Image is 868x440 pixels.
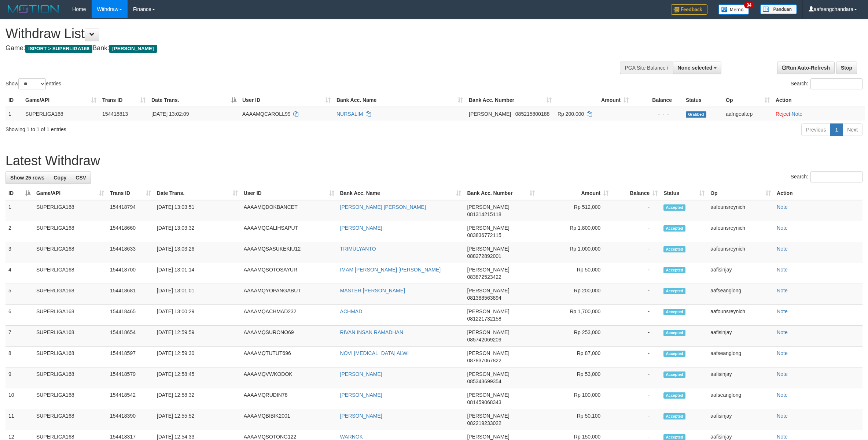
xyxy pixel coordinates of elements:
[467,413,509,419] span: [PERSON_NAME]
[107,284,154,305] td: 154418681
[22,93,99,107] th: Game/API: activate to sort column ascending
[801,123,831,136] a: Previous
[22,107,99,121] td: SUPERLIGA168
[151,111,189,117] span: [DATE] 13:02:09
[54,175,66,181] span: Copy
[777,204,788,210] a: Note
[340,371,382,377] a: [PERSON_NAME]
[777,329,788,335] a: Note
[5,221,33,242] td: 2
[707,221,774,242] td: aafounsreynich
[107,200,154,221] td: 154418794
[777,62,835,74] a: Run Auto-Refresh
[707,367,774,388] td: aafisinjay
[777,267,788,273] a: Note
[334,93,466,107] th: Bank Acc. Name: activate to sort column ascending
[5,242,33,263] td: 3
[49,171,71,184] a: Copy
[5,388,33,409] td: 10
[467,371,509,377] span: [PERSON_NAME]
[340,288,405,293] a: MASTER [PERSON_NAME]
[791,78,863,89] label: Search:
[241,186,337,200] th: User ID: activate to sort column ascending
[663,330,685,336] span: Accepted
[467,337,501,343] span: Copy 085742069209 to clipboard
[538,305,611,326] td: Rp 1,700,000
[777,413,788,419] a: Note
[467,434,509,440] span: [PERSON_NAME]
[109,45,157,53] span: [PERSON_NAME]
[707,263,774,284] td: aafisinjay
[777,225,788,231] a: Note
[538,242,611,263] td: Rp 1,000,000
[154,284,241,305] td: [DATE] 13:01:01
[99,93,148,107] th: Trans ID: activate to sort column ascending
[467,225,509,231] span: [PERSON_NAME]
[810,78,863,89] input: Search:
[611,221,661,242] td: -
[107,305,154,326] td: 154418465
[239,93,334,107] th: User ID: activate to sort column ascending
[33,263,107,284] td: SUPERLIGA168
[611,242,661,263] td: -
[663,351,685,357] span: Accepted
[776,111,790,117] a: Reject
[33,242,107,263] td: SUPERLIGA168
[760,4,797,14] img: panduan.png
[744,2,754,8] span: 34
[241,284,337,305] td: AAAAMQYOPANGABUT
[663,246,685,252] span: Accepted
[148,93,239,107] th: Date Trans.: activate to sort column descending
[33,221,107,242] td: SUPERLIGA168
[558,111,584,117] span: Rp 200.000
[107,347,154,367] td: 154418597
[5,200,33,221] td: 1
[25,45,92,53] span: ISPORT > SUPERLIGA168
[467,308,509,314] span: [PERSON_NAME]
[102,111,128,117] span: 154418813
[538,284,611,305] td: Rp 200,000
[467,420,501,426] span: Copy 082219233022 to clipboard
[467,399,501,405] span: Copy 081459068343 to clipboard
[5,107,22,121] td: 1
[718,4,749,15] img: Button%20Memo.svg
[154,242,241,263] td: [DATE] 13:03:26
[663,371,685,378] span: Accepted
[515,111,549,117] span: Copy 085215800188 to clipboard
[723,107,773,121] td: aafngealtep
[538,409,611,430] td: Rp 50,100
[611,326,661,347] td: -
[538,388,611,409] td: Rp 100,000
[467,253,501,259] span: Copy 088272892001 to clipboard
[707,326,774,347] td: aafisinjay
[663,204,685,211] span: Accepted
[241,347,337,367] td: AAAAMQTUTUT696
[154,347,241,367] td: [DATE] 12:59:30
[241,367,337,388] td: AAAAMQVWKODOK
[538,263,611,284] td: Rp 50,000
[810,171,863,182] input: Search:
[663,288,685,294] span: Accepted
[673,62,722,74] button: None selected
[611,186,661,200] th: Balance: activate to sort column ascending
[707,242,774,263] td: aafounsreynich
[241,200,337,221] td: AAAAMQDOKBANCET
[467,274,501,280] span: Copy 083872523422 to clipboard
[76,175,86,181] span: CSV
[466,93,555,107] th: Bank Acc. Number: activate to sort column ascending
[5,326,33,347] td: 7
[611,200,661,221] td: -
[154,221,241,242] td: [DATE] 13:03:32
[107,242,154,263] td: 154418633
[337,186,464,200] th: Bank Acc. Name: activate to sort column ascending
[241,263,337,284] td: AAAAMQSOTOSAYUR
[777,308,788,314] a: Note
[611,263,661,284] td: -
[611,347,661,367] td: -
[154,409,241,430] td: [DATE] 12:55:52
[154,367,241,388] td: [DATE] 12:58:45
[241,242,337,263] td: AAAAMQSASUKEKIU12
[241,388,337,409] td: AAAAMQRUDIN78
[635,110,680,118] div: - - -
[5,26,571,41] h1: Withdraw List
